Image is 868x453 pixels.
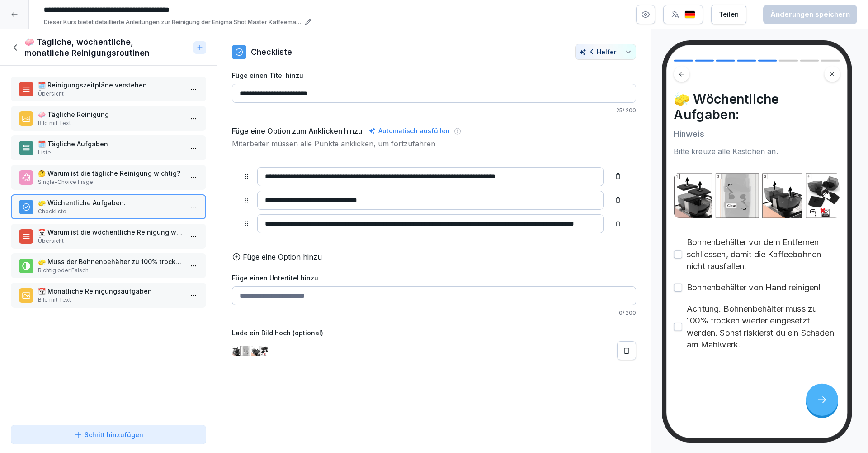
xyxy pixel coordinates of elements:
[38,237,183,245] p: Übersicht
[38,266,183,275] p: Richtig oder Falsch
[44,18,302,27] p: Dieser Kurs bietet detaillierte Anleitungen zur Reinigung der Enigma Shot Master Kaffeemaschine. ...
[24,37,190,58] h1: 🧼 Tägliche, wöchentliche, monatliche Reinigungsroutinen
[38,90,183,98] p: Übersicht
[687,281,821,293] p: Bohnenbehälter von Hand reinigen!
[232,71,636,80] label: Füge einen Titel hinzu
[232,125,362,136] h5: Füge eine Option zum Anklicken hinzu
[11,77,206,101] div: 🗓️ Reinigungszeitpläne verstehenÜbersicht
[232,346,268,355] img: x5k0isyhlyntynu6i6ev2j43.png
[232,138,636,149] p: Mitarbeiter müssen alle Punkte anklicken, um fortzufahren
[11,135,206,160] div: 🗓️ Tägliche AufgabenListe
[687,236,840,272] p: Bohnenbehälter vor dem Entfernen schliessen, damit die Kaffeebohnen nicht rausfallen.
[579,48,632,56] div: KI Helfer
[11,283,206,308] div: 📆 Monatliche ReinigungsaufgabenBild mit Text
[11,106,206,131] div: 🧼 Tägliche ReinigungBild mit Text
[684,10,695,19] img: de.svg
[11,224,206,249] div: 📅 Warum ist die wöchentliche Reinigung wichtig?Übersicht
[674,128,840,140] p: Hinweis
[11,425,206,444] button: Schritt hinzufügen
[38,80,183,90] p: 🗓️ Reinigungszeitpläne verstehen
[11,194,206,219] div: 🧽 Wöchentliche Aufgaben:Checkliste
[243,251,322,262] p: Füge eine Option hinzu
[687,303,840,351] p: Achtung: Bohnenbehälter muss zu 100% trocken wieder eingesetzt werden. Sonst riskierst du ein Sch...
[11,253,206,278] div: 🧽 Muss der Bohnenbehälter zu 100% trocken wieder eingesetzt werden.Richtig oder Falsch
[38,257,183,266] p: 🧽 Muss der Bohnenbehälter zu 100% trocken wieder eingesetzt werden.
[711,5,746,24] button: Teilen
[367,125,452,136] div: Automatisch ausfüllen
[38,296,183,304] p: Bild mit Text
[38,169,183,178] p: 🤔 Warum ist die tägliche Reinigung wichtig?
[11,165,206,190] div: 🤔 Warum ist die tägliche Reinigung wichtig?Single-Choice Frage
[38,198,183,207] p: 🧽 Wöchentliche Aufgaben:
[674,145,840,156] div: Bitte kreuze alle Kästchen an.
[38,286,183,296] p: 📆 Monatliche Reinigungsaufgaben
[232,328,636,337] label: Lade ein Bild hoch (optional)
[232,309,636,317] p: 0 / 200
[232,273,636,283] label: Füge einen Untertitel hinzu
[251,46,292,58] p: Checkliste
[770,10,850,19] div: Änderungen speichern
[674,173,840,217] img: x5k0isyhlyntynu6i6ev2j43.png
[38,119,183,127] p: Bild mit Text
[38,139,183,149] p: 🗓️ Tägliche Aufgaben
[38,207,183,216] p: Checkliste
[763,5,857,24] button: Änderungen speichern
[74,430,143,439] div: Schritt hinzufügen
[38,227,183,237] p: 📅 Warum ist die wöchentliche Reinigung wichtig?
[38,110,183,119] p: 🧼 Tägliche Reinigung
[232,106,636,115] p: 25 / 200
[575,44,636,60] button: KI Helfer
[38,178,183,186] p: Single-Choice Frage
[38,149,183,157] p: Liste
[674,91,840,122] h4: 🧽 Wöchentliche Aufgaben:
[719,10,739,19] div: Teilen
